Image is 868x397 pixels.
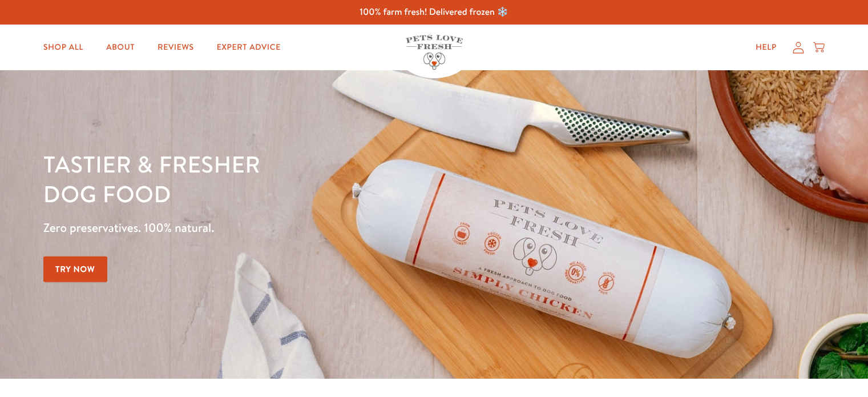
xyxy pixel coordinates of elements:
[746,36,786,59] a: Help
[406,35,463,70] img: Pets Love Fresh
[43,149,564,208] h1: Tastier & fresher dog food
[148,36,203,59] a: Reviews
[208,36,290,59] a: Expert Advice
[43,218,564,238] p: Zero preservatives. 100% natural.
[97,36,144,59] a: About
[43,256,107,282] a: Try Now
[34,36,92,59] a: Shop All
